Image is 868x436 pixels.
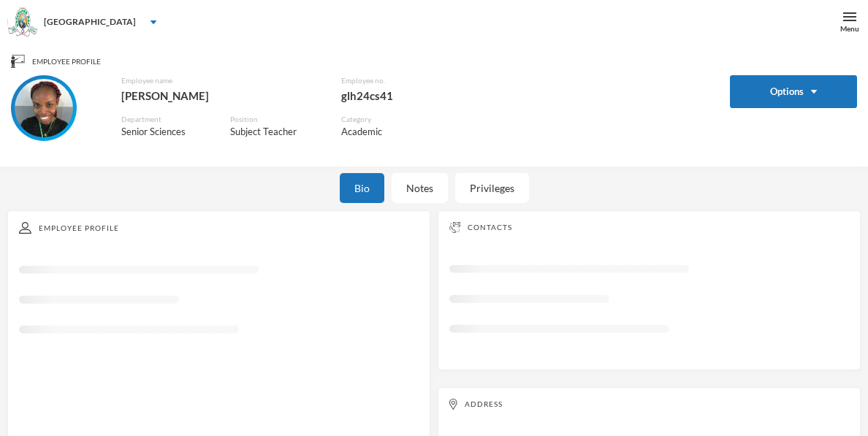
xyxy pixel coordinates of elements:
div: Employee no. [341,75,449,86]
svg: Loading interface... [449,255,849,355]
div: [PERSON_NAME] [121,86,319,105]
div: Department [121,114,208,125]
div: Notes [392,173,448,203]
div: Address [449,399,849,410]
span: Employee Profile [32,56,101,67]
div: Employee name [121,75,319,86]
div: [GEOGRAPHIC_DATA] [44,15,136,28]
div: Menu [840,23,859,34]
div: Bio [340,173,384,203]
img: EMPLOYEE [15,79,73,137]
div: Contacts [449,222,849,233]
div: Academic [341,125,405,139]
div: Privileges [455,173,529,203]
div: Position [230,114,319,125]
img: logo [8,8,37,37]
div: Category [341,114,405,125]
div: glh24cs41 [341,86,449,105]
div: Senior Sciences [121,125,208,139]
div: Employee Profile [19,222,419,234]
svg: Loading interface... [19,256,419,356]
div: Subject Teacher [230,125,319,139]
button: Options [730,75,857,108]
